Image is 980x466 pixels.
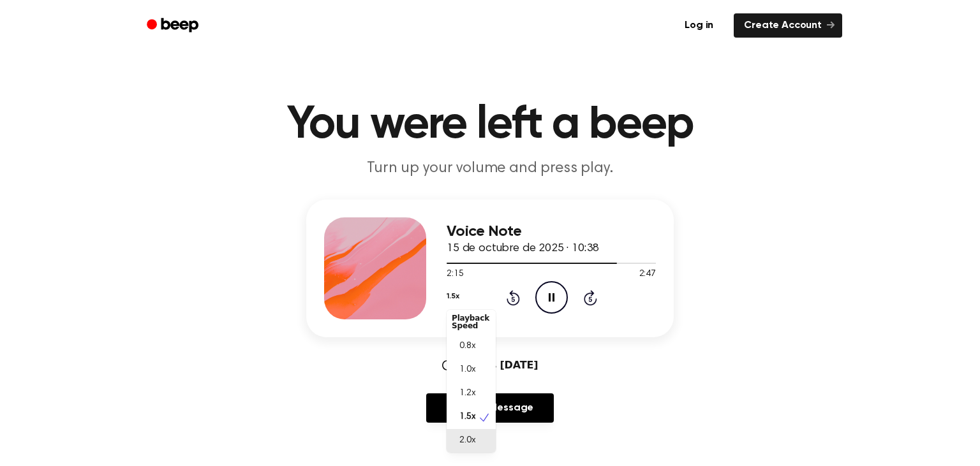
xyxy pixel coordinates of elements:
[447,310,496,453] div: 1.5x
[447,309,496,335] div: Playback Speed
[459,411,475,424] span: 1.5x
[459,387,475,400] span: 1.2x
[459,363,475,377] span: 1.0x
[459,434,475,448] span: 2.0x
[459,340,475,353] span: 0.8x
[447,286,459,307] button: 1.5x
